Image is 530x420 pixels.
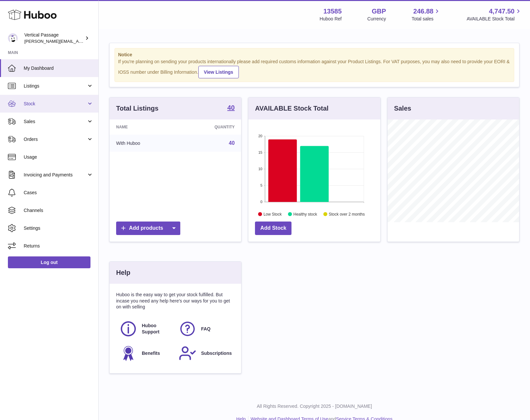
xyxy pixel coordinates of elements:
span: Sales [24,118,87,125]
text: 15 [259,150,263,154]
span: Channels [24,207,93,214]
span: 4,747.50 [489,7,515,16]
strong: GBP [372,7,386,16]
a: FAQ [179,320,231,338]
span: Huboo Support [142,323,171,335]
th: Quantity [179,119,241,135]
a: Add Stock [255,222,291,235]
strong: Notice [118,52,511,58]
a: 40 [229,140,235,146]
a: Add products [116,222,180,235]
img: ryan@verticalpassage.com [8,33,18,43]
text: Stock over 2 months [329,212,365,216]
text: 0 [261,200,263,204]
span: Subscriptions [201,350,232,356]
text: 10 [259,167,263,171]
a: 40 [227,104,235,112]
span: Cases [24,190,93,196]
a: 4,747.50 AVAILABLE Stock Total [467,7,522,22]
text: 20 [259,134,263,138]
span: [PERSON_NAME][EMAIL_ADDRESS][DOMAIN_NAME] [24,39,132,44]
td: With Huboo [110,135,179,152]
text: 5 [261,183,263,187]
p: Huboo is the easy way to get your stock fulfilled. But incase you need any help here's our ways f... [116,292,235,310]
span: Invoicing and Payments [24,172,87,178]
h3: AVAILABLE Stock Total [255,104,328,113]
text: Healthy stock [293,212,317,216]
text: Low Stock [264,212,282,216]
span: 246.88 [413,7,433,16]
div: Huboo Ref [320,16,342,22]
div: Vertical Passage [24,32,84,44]
a: 246.88 Total sales [412,7,441,22]
th: Name [110,119,179,135]
span: Returns [24,243,93,249]
p: All Rights Reserved. Copyright 2025 - [DOMAIN_NAME] [104,403,525,409]
span: My Dashboard [24,65,93,71]
span: Stock [24,101,87,107]
span: Orders [24,136,87,143]
a: View Listings [198,66,239,78]
h3: Total Listings [116,104,159,113]
span: Total sales [412,16,441,22]
a: Benefits [119,344,172,362]
span: FAQ [201,326,211,332]
span: AVAILABLE Stock Total [467,16,522,22]
a: Log out [8,256,90,268]
a: Huboo Support [119,320,172,338]
a: Subscriptions [179,344,231,362]
h3: Sales [394,104,411,113]
span: Settings [24,225,93,231]
strong: 40 [227,104,235,111]
div: Currency [367,16,386,22]
h3: Help [116,268,130,277]
strong: 13585 [323,7,342,16]
span: Listings [24,83,87,89]
span: Benefits [142,350,160,356]
div: If you're planning on sending your products internationally please add required customs informati... [118,59,511,78]
span: Usage [24,154,93,160]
